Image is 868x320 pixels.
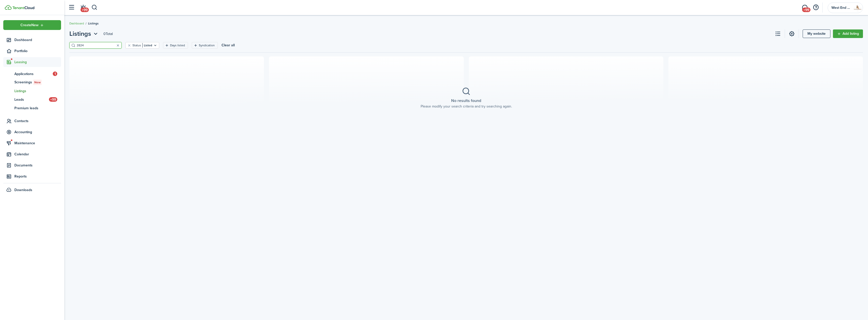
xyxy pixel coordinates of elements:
[75,43,120,48] input: Search here...
[5,5,12,10] img: TenantCloud
[34,80,41,85] span: New
[3,78,61,87] a: ScreeningsNew
[14,152,61,157] span: Calendar
[103,31,113,37] header-page-total: 0 Total
[67,3,76,12] button: Open sidebar
[14,187,32,193] span: Downloads
[854,4,862,12] img: West End Property Management
[14,97,49,102] span: Leads
[125,42,159,49] filter-tag: Open filter
[53,72,57,76] span: 1
[14,140,61,146] span: Maintenance
[78,1,88,14] a: Notifications
[14,174,61,179] span: Reports
[3,171,61,181] a: Reports
[114,42,121,49] button: Clear search
[802,8,810,12] span: +99
[14,37,61,43] span: Dashboard
[14,71,53,77] span: Applications
[14,129,61,135] span: Accounting
[811,3,820,12] button: Open resource center
[14,80,61,85] span: Screenings
[14,105,61,111] span: Premium leads
[451,98,481,104] placeholder-title: No results found
[3,87,61,95] a: Listings
[91,3,98,12] button: Search
[3,69,61,78] a: Applications1
[222,42,235,49] button: Clear all
[69,21,84,26] a: Dashboard
[3,104,61,112] a: Premium leads
[127,43,131,47] button: Clear filter
[69,29,99,38] button: Open menu
[88,21,99,26] span: Listings
[142,43,152,48] filter-tag-value: Listed
[199,43,215,48] filter-tag-label: Syndication
[170,43,185,48] filter-tag-label: Days listed
[800,1,809,14] a: Messaging
[69,29,99,38] button: Listings
[14,118,61,124] span: Contacts
[831,6,852,10] span: West End Property Management
[3,20,61,30] button: Open menu
[12,6,34,9] img: TenantCloud
[80,8,89,12] span: +99
[132,43,141,48] filter-tag-label: Status
[69,29,91,38] span: Listings
[14,48,61,54] span: Portfolio
[14,163,61,168] span: Documents
[3,35,61,45] a: Dashboard
[14,88,61,94] span: Listings
[14,59,61,65] span: Leasing
[49,97,57,102] span: +99
[192,42,218,49] filter-tag: Open filter
[421,104,512,109] placeholder-description: Please modify your search criteria and try searching again.
[3,95,61,104] a: Leads+99
[803,29,830,38] a: My website
[20,23,39,27] span: Create New
[833,29,863,38] a: Add listing
[163,42,188,49] filter-tag: Open filter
